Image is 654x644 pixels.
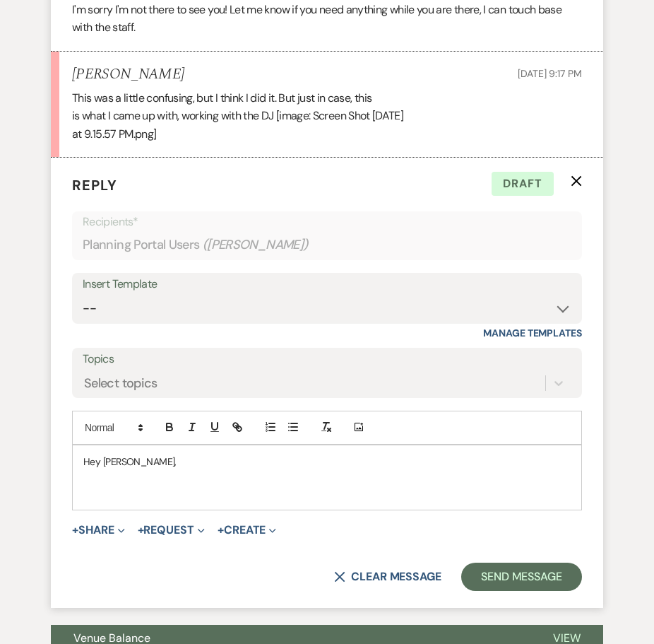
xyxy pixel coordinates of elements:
span: Draft [492,172,554,196]
span: + [218,525,224,536]
span: + [138,525,144,536]
a: Manage Templates [483,327,582,339]
span: Reply [72,176,117,194]
button: Share [72,525,125,536]
span: ( [PERSON_NAME] ) [203,235,309,254]
div: Select topics [84,373,157,392]
p: I'm sorry I'm not there to see you! Let me know if you need anything while you are there, I can t... [72,1,582,37]
span: [DATE] 9:17 PM [518,67,582,80]
button: Send Message [461,563,582,591]
button: Clear message [334,571,441,582]
p: Hey [PERSON_NAME], [83,454,571,469]
div: Insert Template [83,274,571,295]
div: Planning Portal Users [83,231,571,259]
span: + [72,525,78,536]
button: Request [138,525,205,536]
div: This was a little confusing, but I think I did it. But just in case, this is what I came up with,... [72,89,582,144]
button: Create [218,525,276,536]
h5: [PERSON_NAME] [72,66,184,83]
label: Topics [83,349,571,370]
p: Recipients* [83,213,571,231]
